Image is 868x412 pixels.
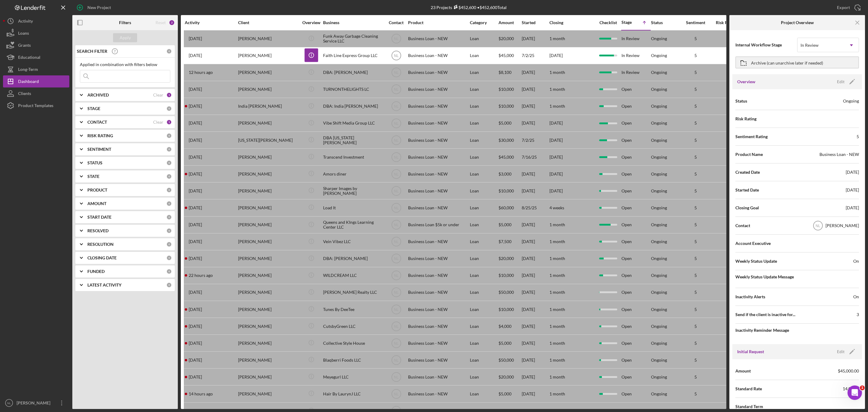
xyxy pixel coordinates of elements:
[735,56,859,68] button: Archive (can unarchive later if needed)
[522,234,549,250] div: [DATE]
[681,189,711,193] div: 5
[837,2,850,14] div: Export
[18,27,29,41] div: Loans
[87,283,121,287] b: LATEST ACTIVITY
[681,104,711,109] div: 5
[846,205,859,211] div: [DATE]
[522,98,549,114] div: [DATE]
[166,242,172,247] div: 0
[819,151,859,157] div: Business Loan - NEW
[651,205,667,210] div: Ongoing
[394,257,399,261] text: NL
[3,15,69,27] button: Activity
[87,201,106,206] b: AMOUNT
[470,268,498,284] div: Loan
[621,65,650,81] div: In Review
[323,81,383,97] div: TURNONTHELIGHTS LC
[470,132,498,148] div: Loan
[470,65,498,81] div: Loan
[735,274,859,280] span: Weekly Status Update Message
[681,273,711,278] div: 5
[735,223,750,229] span: Contact
[522,268,549,284] div: [DATE]
[549,120,563,125] time: [DATE]
[498,166,521,182] div: $3,000
[498,222,511,227] span: $5,000
[189,138,202,143] time: 2025-09-03 20:07
[408,268,468,284] div: Business Loan - NEW
[549,53,563,58] time: [DATE]
[189,205,202,210] time: 2025-09-10 21:04
[681,70,711,75] div: 5
[470,149,498,165] div: Loan
[498,53,514,58] span: $45,000
[735,169,760,175] span: Created Date
[18,15,33,29] div: Activity
[651,53,667,58] div: Ongoing
[87,174,99,179] b: STATE
[408,166,468,182] div: Business Loan - NEW
[3,63,69,75] button: Long-Term
[681,87,711,92] div: 5
[189,155,202,160] time: 2025-08-28 14:38
[621,81,650,97] div: Open
[18,87,31,101] div: Clients
[238,183,298,199] div: [PERSON_NAME]
[323,200,383,216] div: Load It
[238,251,298,267] div: [PERSON_NAME]
[394,54,399,58] text: NL
[470,183,498,199] div: Loan
[323,48,383,64] div: Faith Line Express Group LLC
[408,149,468,165] div: Business Loan - NEW
[87,2,111,14] div: New Project
[549,138,563,143] time: [DATE]
[238,98,298,114] div: India [PERSON_NAME]
[3,100,69,112] a: Product Templates
[189,36,202,41] time: 2025-09-08 16:09
[394,189,399,193] text: NL
[87,106,100,111] b: STAGE
[498,273,514,278] span: $10,000
[18,63,38,77] div: Long-Term
[549,239,565,244] time: 1 month
[153,120,163,125] div: Clear
[651,273,667,278] div: Ongoing
[522,200,549,216] div: 8/25/25
[166,106,172,111] div: 0
[549,222,565,227] time: 1 month
[681,20,711,25] div: Sentiment
[87,269,105,274] b: FUNDED
[549,154,563,160] time: [DATE]
[522,115,549,131] div: [DATE]
[72,2,117,14] button: New Project
[522,183,549,199] div: [DATE]
[735,98,747,104] span: Status
[470,284,498,300] div: Loan
[156,20,166,25] div: Reset
[3,87,69,100] a: Clients
[470,20,498,25] div: Category
[800,43,819,48] div: In Review
[323,234,383,250] div: Vein Vibez LLC
[549,273,565,278] time: 1 month
[323,268,383,284] div: WILDCREAM LLC
[80,62,170,67] div: Applied in combination with filters below
[323,166,383,182] div: Amors diner
[498,87,514,92] span: $10,000
[189,172,202,176] time: 2025-09-09 16:09
[408,115,468,131] div: Business Loan - NEW
[651,222,667,227] div: Ongoing
[735,205,759,211] span: Closing Goal
[621,166,650,182] div: Open
[189,290,202,295] time: 2025-09-10 15:19
[522,149,549,165] div: 7/16/25
[408,217,468,233] div: Business Loan $5k or under
[549,20,595,25] div: Closing
[857,134,859,140] div: 5
[549,87,565,92] time: 1 month
[621,234,650,250] div: Open
[846,169,859,175] div: [DATE]
[498,256,514,261] span: $20,000
[470,115,498,131] div: Loan
[394,138,399,142] text: NL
